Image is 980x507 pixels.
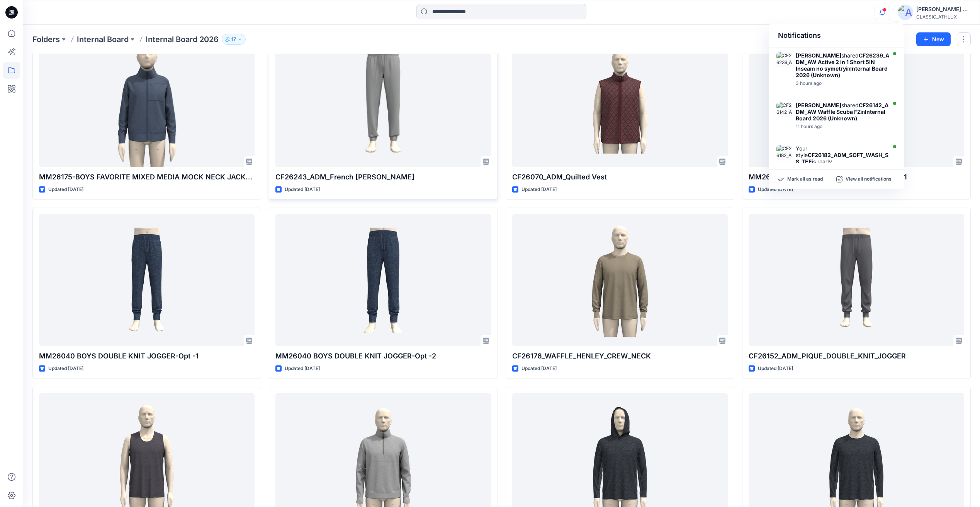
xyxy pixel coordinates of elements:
[32,34,60,45] a: Folders
[758,365,793,373] p: Updated [DATE]
[749,214,964,346] a: CF26152_ADM_PIQUE_DOUBLE_KNIT_JOGGER
[796,52,892,78] div: shared in
[77,34,129,45] a: Internal Board
[521,186,557,194] p: Updated [DATE]
[39,214,255,346] a: MM26040 BOYS DOUBLE KNIT JOGGER-Opt -1
[275,35,491,167] a: CF26243_ADM_French Terry Jogger
[796,52,841,59] strong: [PERSON_NAME]
[916,14,970,20] div: CLASSIC_ATHLUX
[285,365,320,373] p: Updated [DATE]
[512,172,728,183] p: CF26070_ADM_Quilted Vest
[796,52,889,72] strong: CF26239_ADM_AW Active 2 in 1 Short 5IN Inseam no symetry
[512,351,728,362] p: CF26176_WAFFLE_HENLEY_CREW_NECK
[796,81,892,86] div: Monday, September 29, 2025 06:38
[787,176,823,183] p: Mark all as read
[898,5,913,20] img: avatar
[758,186,793,194] p: Updated [DATE]
[796,102,888,115] strong: CF26142_ADM_AW Waffle Scuba FZ
[512,35,728,167] a: CF26070_ADM_Quilted Vest
[846,176,892,183] p: View all notifications
[769,24,904,47] div: Notifications
[796,108,885,122] strong: Internal Board 2026 (Unknown)
[48,186,83,194] p: Updated [DATE]
[776,52,792,68] img: CF26239_ADM_AW Active 2 in 1 Short 5IN Inseam no symetry
[275,351,491,362] p: MM26040 BOYS DOUBLE KNIT JOGGER-Opt -2
[749,351,964,362] p: CF26152_ADM_PIQUE_DOUBLE_KNIT_JOGGER
[275,214,491,346] a: MM26040 BOYS DOUBLE KNIT JOGGER-Opt -2
[796,102,841,108] strong: [PERSON_NAME]
[146,34,219,45] p: Internal Board 2026
[796,152,888,165] strong: CF26182_ADM_SOFT_WASH_SS_TEE
[275,172,491,183] p: CF26243_ADM_French [PERSON_NAME]
[39,351,255,362] p: MM26040 BOYS DOUBLE KNIT JOGGER-Opt -1
[796,102,892,122] div: shared in
[285,186,320,194] p: Updated [DATE]
[749,35,964,167] a: MM26041 BOYS DOUBLE KNIT JOGGER Opt - 1
[48,365,83,373] p: Updated [DATE]
[749,172,964,183] p: MM26041 BOYS DOUBLE KNIT JOGGER Opt - 1
[796,145,892,165] div: Your style is ready
[222,34,246,45] button: 17
[776,145,792,161] img: CF26182_ADM_SOFT_WASH_SS_TEE
[796,65,888,78] strong: Internal Board 2026 (Unknown)
[512,214,728,346] a: CF26176_WAFFLE_HENLEY_CREW_NECK
[39,35,255,167] a: MM26175-BOYS FAVORITE MIXED MEDIA MOCK NECK JACKET-OP2
[916,5,970,14] div: [PERSON_NAME] Cfai
[796,124,892,129] div: Sunday, September 28, 2025 22:44
[39,172,255,183] p: MM26175-BOYS FAVORITE MIXED MEDIA MOCK NECK JACKET-OP2
[776,102,792,117] img: CF26142_ADM_AW Waffle Scuba FZ
[916,32,951,46] button: New
[521,365,557,373] p: Updated [DATE]
[231,35,236,44] p: 17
